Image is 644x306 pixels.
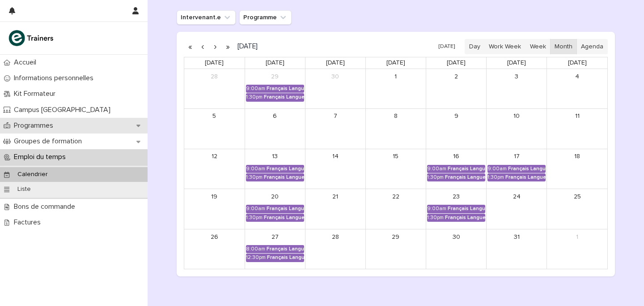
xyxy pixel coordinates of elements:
td: October 14, 2025 [305,149,365,189]
td: October 26, 2025 [184,229,245,269]
a: Thursday [445,57,467,69]
td: October 16, 2025 [426,149,487,189]
div: 1:30pm [246,94,263,100]
td: November 1, 2025 [547,229,607,269]
td: October 1, 2025 [365,69,426,108]
td: October 19, 2025 [184,189,245,229]
div: 9:00am [427,166,446,172]
td: October 27, 2025 [245,229,305,269]
a: October 21, 2025 [328,190,343,204]
button: Week [525,39,550,54]
div: 9:00am [246,166,265,172]
div: 1:30pm [246,215,263,221]
td: October 25, 2025 [547,189,607,229]
a: October 27, 2025 [268,230,282,244]
div: Français Langue Professionnel - Interagir avec les collègues et la hiérarchie [267,206,304,212]
a: Monday [264,57,286,69]
p: Calendrier [10,171,55,178]
div: Français Langue Professionnel - Interagir avec les collègues et la hiérarchie [267,254,304,261]
a: October 1, 2025 [389,69,403,84]
div: Français Langue Professionnel - Valoriser les produits frais et leur origine [505,174,546,181]
td: September 28, 2025 [184,69,245,108]
td: October 18, 2025 [547,149,607,189]
a: October 3, 2025 [509,69,524,84]
div: Français Langue Professionnel - Valoriser les produits frais et leur origine [264,174,304,181]
a: October 2, 2025 [449,69,463,84]
div: Français Langue Professionnel - Interagir avec les collègues et la hiérarchie [445,215,485,221]
div: Français Langue Professionnel - Interagir avec les collègues et la hiérarchie [448,206,485,212]
a: October 16, 2025 [449,150,463,164]
div: 9:00am [487,166,507,172]
button: Day [465,39,485,54]
div: 1:30pm [427,174,444,181]
button: Work Week [484,39,525,54]
div: Français Langue Professionnel - Valoriser les produits frais et leur origine [267,86,304,92]
a: October 11, 2025 [570,109,585,124]
td: September 29, 2025 [245,69,305,108]
a: October 29, 2025 [389,230,403,244]
button: Agenda [576,39,608,54]
a: October 13, 2025 [268,150,282,164]
button: [DATE] [434,40,459,53]
div: Français Langue Professionnel - Valoriser les produits frais et leur origine [264,94,304,100]
p: Groupes de formation [10,137,89,146]
p: Factures [10,218,48,227]
a: October 15, 2025 [389,150,403,164]
a: October 31, 2025 [509,230,524,244]
div: 12:30pm [246,254,266,261]
button: Intervenant.e [177,10,236,25]
a: October 19, 2025 [207,190,221,204]
a: Friday [505,57,528,69]
td: October 21, 2025 [305,189,365,229]
div: 1:30pm [487,174,504,181]
p: Bons de commande [10,203,82,211]
a: October 12, 2025 [207,150,221,164]
a: October 17, 2025 [509,150,524,164]
p: Kit Formateur [10,90,63,98]
div: Français Langue Professionnel - Interagir avec les collègues et la hiérarchie [264,215,304,221]
td: October 6, 2025 [245,108,305,149]
a: November 1, 2025 [570,230,585,244]
td: October 13, 2025 [245,149,305,189]
div: Français Langue Professionnel - Valoriser les produits frais et leur origine [508,166,546,172]
a: September 28, 2025 [207,69,221,84]
a: October 28, 2025 [328,230,343,244]
a: October 10, 2025 [509,109,524,124]
a: September 29, 2025 [268,69,282,84]
a: October 4, 2025 [570,69,585,84]
a: Tuesday [324,57,347,69]
a: October 6, 2025 [268,109,282,124]
a: Wednesday [385,57,407,69]
td: October 5, 2025 [184,108,245,149]
div: Français Langue Professionnel - Interagir avec les collègues et la hiérarchie [267,246,304,252]
button: Previous year [184,39,196,54]
td: October 22, 2025 [365,189,426,229]
a: October 30, 2025 [449,230,463,244]
a: October 8, 2025 [389,109,403,124]
div: Français Langue Professionnel - Interagir avec les collègues et la hiérarchie [448,166,485,172]
td: October 23, 2025 [426,189,487,229]
h2: [DATE] [234,43,258,50]
p: Liste [10,185,38,193]
a: October 5, 2025 [207,109,221,124]
td: October 30, 2025 [426,229,487,269]
td: October 3, 2025 [487,69,547,108]
p: Emploi du temps [10,153,73,161]
td: October 24, 2025 [487,189,547,229]
p: Informations personnelles [10,74,101,82]
td: October 12, 2025 [184,149,245,189]
a: October 7, 2025 [328,109,343,124]
td: October 29, 2025 [365,229,426,269]
button: Next year [221,39,234,54]
td: October 17, 2025 [487,149,547,189]
td: October 28, 2025 [305,229,365,269]
button: Programme [239,10,292,25]
a: September 30, 2025 [328,69,343,84]
td: September 30, 2025 [305,69,365,108]
p: Accueil [10,58,43,67]
td: October 9, 2025 [426,108,487,149]
button: Next month [209,39,221,54]
a: Sunday [203,57,225,69]
p: Programmes [10,121,60,130]
a: October 14, 2025 [328,150,343,164]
